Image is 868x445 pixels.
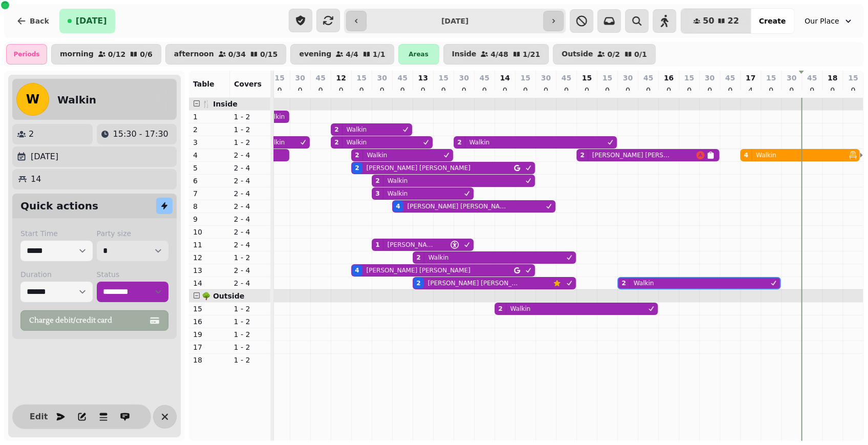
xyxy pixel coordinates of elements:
div: 2 [498,305,502,313]
p: 2 - 4 [234,278,267,288]
p: 13 [193,265,226,276]
p: 2 [193,124,226,135]
p: 0 [808,85,816,95]
p: 2 - 4 [234,265,267,276]
p: afternoon [174,50,214,58]
p: [PERSON_NAME] [PERSON_NAME] [592,151,672,159]
span: 🍴 Inside [202,100,238,108]
span: Edit [33,412,45,420]
div: 2 [355,164,359,172]
p: 1 - 2 [234,252,267,263]
div: 2 [416,279,420,287]
p: 30 [377,73,387,83]
p: 0 [767,85,775,95]
button: Back [8,9,57,33]
p: 17 [746,73,755,83]
p: 30 [623,73,632,83]
button: afternoon0/340/15 [165,44,287,65]
p: 0 / 2 [607,51,620,58]
div: 2 [580,151,584,159]
div: 2 [334,125,338,134]
p: 0 [501,85,509,95]
p: Walkin [634,279,654,287]
p: 30 [459,73,469,83]
span: 22 [728,17,739,25]
p: 12 [193,252,226,263]
p: 2 - 4 [234,214,267,224]
button: Inside4/481/21 [443,44,549,65]
button: Edit [29,406,49,427]
p: Walkin [265,113,285,121]
p: 45 [397,73,407,83]
div: 3 [375,189,379,198]
p: 9 [193,214,226,224]
p: 8 [193,201,226,211]
p: 15 [438,73,448,83]
p: 0 [849,85,857,95]
p: 0 [542,85,550,95]
p: 45 [725,73,735,83]
div: 2 [355,151,359,159]
p: 1 / 21 [523,51,540,58]
p: 4 [193,150,226,160]
p: 18 [193,355,226,365]
p: 0 [726,85,734,95]
button: morning0/120/6 [51,44,161,65]
p: 0 [829,85,837,95]
p: 15 [193,304,226,314]
p: 15 [520,73,530,83]
p: [PERSON_NAME] [PERSON_NAME] [428,279,522,287]
p: 0 [706,85,714,95]
p: 2 - 4 [234,227,267,237]
p: 2 - 4 [234,188,267,199]
p: 6 [193,176,226,186]
p: 0 [357,85,366,95]
p: 1 - 2 [234,112,267,122]
p: 5 [193,163,226,173]
p: 45 [315,73,325,83]
p: 30 [705,73,714,83]
p: 15:30 - 17:30 [113,128,168,140]
p: 0 [276,85,284,95]
p: 0 [337,85,345,95]
p: 17 [193,342,226,352]
p: 0 / 1 [634,51,647,58]
span: Our Place [805,16,839,26]
p: 0 [644,85,652,95]
p: 0 [624,85,632,95]
p: 0 [480,85,489,95]
p: 45 [479,73,489,83]
p: 0 [665,85,673,95]
p: 3 [193,137,226,147]
p: Walkin [756,151,777,159]
p: Outside [562,50,593,58]
span: Charge debit/credit card [29,317,147,324]
p: 16 [664,73,673,83]
button: [DATE] [59,9,115,33]
button: Outside0/20/1 [553,44,655,65]
button: Charge debit/credit card [20,310,168,331]
div: Areas [398,44,439,65]
p: 0 [378,85,386,95]
label: Duration [20,269,93,280]
button: evening4/41/1 [290,44,394,65]
span: Back [30,17,49,25]
p: 0 [398,85,407,95]
p: Walkin [388,177,408,185]
p: 0 / 12 [108,51,125,58]
p: 1 - 2 [234,329,267,340]
p: 1 - 2 [234,316,267,327]
p: 16 [193,316,226,327]
p: 30 [541,73,551,83]
p: 2 - 4 [234,150,267,160]
p: 12 [336,73,346,83]
h2: Quick actions [20,199,98,213]
p: 1 - 2 [234,342,267,352]
p: 30 [787,73,796,83]
p: 4 [747,85,755,95]
p: [PERSON_NAME] [PERSON_NAME] [408,202,507,210]
p: 1 - 2 [234,124,267,135]
p: [PERSON_NAME] [388,241,438,249]
span: [DATE] [76,17,107,25]
p: [DATE] [31,151,58,163]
